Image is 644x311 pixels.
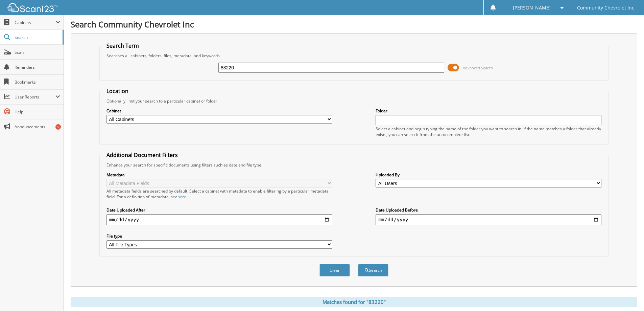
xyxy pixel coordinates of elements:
[103,87,132,95] legend: Location
[106,214,332,225] input: start
[358,264,388,276] button: Search
[106,233,332,239] label: File type
[15,94,55,100] span: User Reports
[376,214,601,225] input: end
[103,42,142,49] legend: Search Term
[15,49,60,55] span: Scan
[15,20,55,25] span: Cabinets
[15,124,60,130] span: Announcements
[15,64,60,70] span: Reminders
[103,162,605,168] div: Enhance your search for specific documents using filters such as date and file type.
[376,172,601,178] label: Uploaded By
[376,126,601,137] div: Select a cabinet and begin typing the name of the folder you want to search in. If the name match...
[463,65,493,70] span: Advanced Search
[15,109,60,115] span: Help
[106,188,332,200] div: All metadata fields are searched by default. Select a cabinet with metadata to enable filtering b...
[376,207,601,213] label: Date Uploaded Before
[15,35,59,40] span: Search
[15,79,60,85] span: Bookmarks
[177,194,186,200] a: here
[55,124,61,130] div: 5
[106,207,332,213] label: Date Uploaded After
[103,151,181,159] legend: Additional Document Filters
[319,264,350,276] button: Clear
[7,3,57,12] img: scan123-logo-white.svg
[376,108,601,114] label: Folder
[71,19,637,30] h1: Search Community Chevrolet Inc
[577,6,634,10] span: Community Chevrolet Inc
[71,297,637,307] div: Matches found for "83220"
[106,108,332,114] label: Cabinet
[106,172,332,178] label: Metadata
[513,6,551,10] span: [PERSON_NAME]
[103,53,605,59] div: Searches all cabinets, folders, files, metadata, and keywords
[103,98,605,104] div: Optionally limit your search to a particular cabinet or folder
